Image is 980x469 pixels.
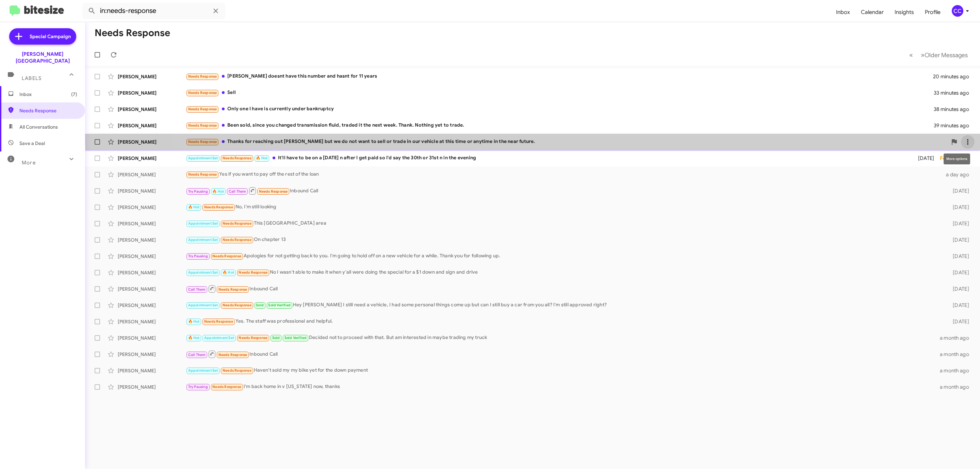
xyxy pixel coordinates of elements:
span: Call Them [229,189,246,194]
span: Sold Verified [284,336,307,340]
span: 🔥 Hot [188,319,200,324]
span: Call Them [188,353,206,357]
span: Call Them [188,287,206,292]
div: Haven't sold my my bike yet for the down payment [186,367,939,374]
span: Needs Response [259,189,288,194]
div: a month ago [939,367,975,374]
span: Needs Response [204,319,233,324]
div: It'll have to be on a [DATE] n after I get paid so I'd say the 30th or 31st n in the evening [186,154,905,162]
a: Inbox [831,2,855,22]
div: [PERSON_NAME] [118,220,186,227]
div: 33 minutes ago [934,90,975,96]
span: Try Pausing [188,385,208,389]
span: Older Messages [925,51,968,59]
nav: Page navigation example [905,48,972,62]
span: Needs Response [223,368,251,373]
div: On chapter 13 [186,236,939,244]
span: Save a Deal [19,140,45,147]
span: Appointment Set [188,238,218,242]
div: [DATE] [939,253,975,260]
span: Needs Response [218,287,247,292]
span: Needs Response [223,221,251,226]
span: « [909,51,913,59]
div: Inbound Call [186,285,939,293]
span: 🔥 Hot [223,270,234,275]
div: [DATE] [939,302,975,309]
span: All Conversations [19,124,58,130]
div: Decided not to proceed with that. But am interested in maybe trading my truck [186,334,939,342]
div: [PERSON_NAME] [118,253,186,260]
div: [DATE] [939,286,975,292]
div: [PERSON_NAME] [118,335,186,341]
button: CC [946,5,973,17]
a: Profile [919,2,946,22]
div: Yes if you want to pay off the rest of the loan [186,171,939,178]
div: [DATE] [905,155,940,162]
div: Been sold, since you changed transmission fluid, traded it the next week. Thank. Nothing yet to t... [186,122,934,129]
button: Previous [905,48,917,62]
span: Sold [256,303,264,307]
div: [PERSON_NAME] doesnt have this number and hasnt for 11 years [186,72,934,80]
div: 39 minutes ago [934,122,975,129]
div: This [GEOGRAPHIC_DATA] area [186,220,939,227]
div: [PERSON_NAME] [118,237,186,243]
div: [PERSON_NAME] [118,90,186,96]
div: [PERSON_NAME] [118,171,186,178]
div: 20 minutes ago [934,73,975,80]
div: [DATE] [939,318,975,325]
span: Needs Response [223,238,251,242]
span: Appointment Set [188,156,218,160]
div: [PERSON_NAME] [118,384,186,390]
span: Needs Response [239,270,267,275]
span: Appointment Set [188,303,218,307]
span: More [22,160,36,166]
div: [PERSON_NAME] [118,106,186,113]
span: Needs Response [204,205,233,209]
div: No, I'm still looking [186,203,939,211]
span: Appointment Set [188,270,218,275]
span: Needs Response [223,156,251,160]
span: Try Pausing [188,189,208,194]
span: Needs Response [218,353,247,357]
span: Insights [889,2,919,22]
a: Calendar [855,2,889,22]
div: Inbound Call [186,187,939,195]
div: [PERSON_NAME] [118,73,186,80]
div: a month ago [939,384,975,390]
span: 🔥 Hot [188,205,200,209]
div: More options [944,153,970,164]
div: Only one I have is currently under bankruptcy [186,105,934,113]
div: [PERSON_NAME] [118,318,186,325]
div: [DATE] [939,188,975,194]
span: Sold Verified [268,303,291,307]
span: Needs Response [188,91,217,95]
div: No I wasn't able to make it when y'all were doing the special for a $1 down and sign and drive [186,269,939,276]
span: Needs Response [223,303,251,307]
div: [PERSON_NAME] [118,269,186,276]
div: CC [952,5,963,17]
span: Appointment Set [188,368,218,373]
span: Try Pausing [188,254,208,258]
div: a month ago [939,335,975,341]
span: Needs Response [239,336,267,340]
span: 🔥 Hot [256,156,267,160]
div: Apologies for not getting back to you. I'm going to hold off on a new vehicle for a while. Thank ... [186,252,939,260]
div: a day ago [939,171,975,178]
div: 38 minutes ago [934,106,975,113]
div: [PERSON_NAME] [118,122,186,129]
div: Sell [186,89,934,97]
span: Needs Response [188,107,217,111]
span: Special Campaign [30,33,71,40]
span: (7) [71,91,77,98]
div: [PERSON_NAME] [118,139,186,145]
div: [DATE] [939,220,975,227]
span: Needs Response [188,123,217,128]
span: 🔥 Hot [212,189,224,194]
button: Next [917,48,972,62]
span: 🔥 Hot [188,336,200,340]
div: Hey [PERSON_NAME] I still need a vehicle, I had some personal things come up but can I still buy ... [186,301,939,309]
span: Needs Response [188,172,217,177]
span: » [921,51,925,59]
